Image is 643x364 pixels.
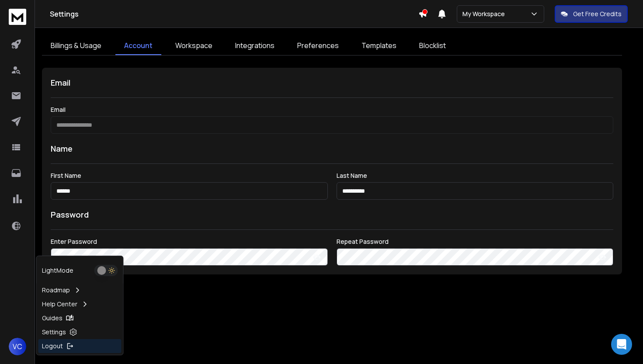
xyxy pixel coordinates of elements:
[167,37,221,55] a: Workspace
[38,325,122,339] a: Settings
[42,37,110,55] a: Billings & Usage
[410,37,455,55] a: Blocklist
[353,37,405,55] a: Templates
[226,37,283,55] a: Integrations
[51,142,613,155] h1: Name
[115,37,161,55] a: Account
[611,334,632,355] div: Open Intercom Messenger
[462,10,508,18] p: My Workspace
[42,342,63,350] p: Logout
[9,338,26,355] button: VC
[42,328,66,336] p: Settings
[50,9,418,19] h1: Settings
[38,283,122,297] a: Roadmap
[337,173,614,179] label: Last Name
[42,266,73,275] p: Light Mode
[51,107,613,113] label: Email
[337,239,614,245] label: Repeat Password
[51,239,328,245] label: Enter Password
[573,10,622,18] p: Get Free Credits
[38,297,122,311] a: Help Center
[51,208,89,221] h1: Password
[51,173,328,179] label: First Name
[38,311,122,325] a: Guides
[51,76,613,89] h1: Email
[555,5,628,23] button: Get Free Credits
[42,314,63,322] p: Guides
[42,300,77,309] p: Help Center
[288,37,348,55] a: Preferences
[42,286,70,295] p: Roadmap
[9,9,26,25] img: logo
